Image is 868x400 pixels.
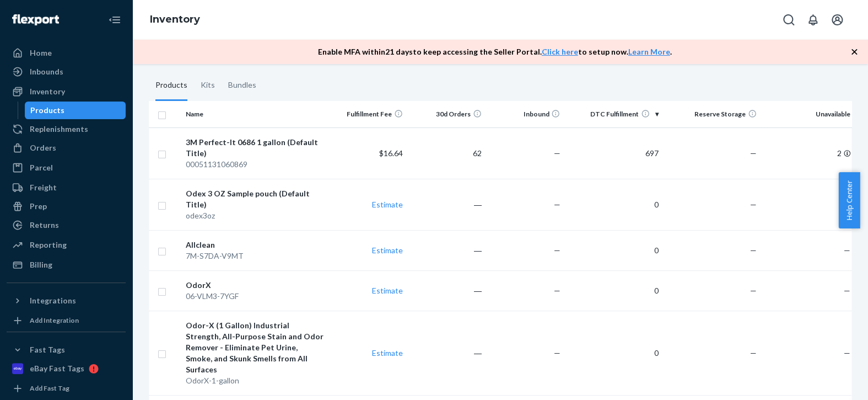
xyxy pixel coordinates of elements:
a: Estimate [372,348,403,358]
button: Help Center [838,172,860,228]
a: Inventory [7,83,126,100]
div: Kits [201,70,215,101]
span: — [553,286,560,295]
div: Inventory [30,86,65,97]
button: Open notifications [802,9,824,31]
td: 697 [564,127,662,179]
span: — [750,348,757,358]
td: 62 [407,127,486,179]
a: Prep [7,198,126,215]
span: — [553,348,560,358]
span: $16.64 [379,148,403,158]
a: Add Integration [7,314,126,327]
a: Estimate [372,246,403,255]
div: Home [30,47,52,58]
div: Inbounds [30,66,63,77]
td: ― [407,230,486,270]
span: — [750,286,757,295]
a: eBay Fast Tags [7,360,126,377]
div: Add Fast Tag [30,383,69,393]
th: Name [181,101,328,127]
button: Integrations [7,292,126,310]
span: — [844,246,850,255]
th: Unavailable [761,101,859,127]
a: Parcel [7,159,126,177]
span: — [750,200,757,209]
div: odex3oz [186,210,324,221]
a: Add Fast Tag [7,382,126,395]
a: Orders [7,139,126,157]
a: Home [7,44,126,62]
div: OdorX-1-gallon [186,375,324,386]
div: Allclean [186,239,324,250]
div: Freight [30,182,57,193]
div: Products [155,70,187,101]
a: Freight [7,179,126,196]
span: — [553,148,560,158]
a: Estimate [372,200,403,209]
div: Odor-X (1 Gallon) Industrial Strength, All-Purpose Stain and Odor Remover - Eliminate Pet Urine, ... [186,320,324,375]
td: ― [407,311,486,395]
td: 0 [564,311,662,395]
span: — [553,200,560,209]
a: Estimate [372,286,403,295]
span: — [750,148,757,158]
div: Reporting [30,239,67,250]
div: OdorX [186,280,324,291]
div: 00051131060869 [186,159,324,170]
td: 0 [564,270,662,311]
div: Bundles [228,70,256,101]
span: — [844,286,850,295]
a: Reporting [7,236,126,254]
div: Orders [30,142,56,153]
button: Close Navigation [104,9,126,31]
div: eBay Fast Tags [30,363,84,374]
div: Parcel [30,162,53,173]
td: 2 [761,127,859,179]
th: Reserve Storage [663,101,761,127]
div: Replenishments [30,124,88,135]
span: — [844,348,850,358]
span: — [750,246,757,255]
div: Billing [30,259,52,270]
a: Products [25,102,126,119]
div: Integrations [30,295,76,306]
div: Returns [30,220,59,231]
th: Inbound [486,101,565,127]
a: Billing [7,256,126,274]
div: 7M-S7DA-V9MT [186,250,324,262]
div: Odex 3 OZ Sample pouch (Default Title) [186,188,324,210]
td: 0 [564,179,662,230]
th: 30d Orders [407,101,486,127]
button: Open Search Box [778,9,800,31]
p: Enable MFA within 21 days to keep accessing the Seller Portal. to setup now. . [318,46,672,57]
div: Add Integration [30,316,79,325]
a: Replenishments [7,120,126,138]
a: Learn More [628,47,670,56]
div: Fast Tags [30,344,65,355]
div: Products [30,105,64,116]
span: — [553,246,560,255]
a: Inbounds [7,63,126,81]
div: Prep [30,201,47,212]
div: 3M Perfect-It 0686 1 gallon (Default Title) [186,137,324,159]
td: 0 [564,230,662,270]
button: Fast Tags [7,341,126,359]
button: Open account menu [826,9,848,31]
div: 06-VLM3-7YGF [186,291,324,302]
a: Returns [7,216,126,234]
th: Fulfillment Fee [329,101,408,127]
ol: breadcrumbs [141,4,209,36]
th: DTC Fulfillment [564,101,662,127]
td: ― [407,270,486,311]
a: Inventory [150,13,200,25]
a: Click here [542,47,578,56]
img: Flexport logo [12,14,59,25]
td: ― [407,179,486,230]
